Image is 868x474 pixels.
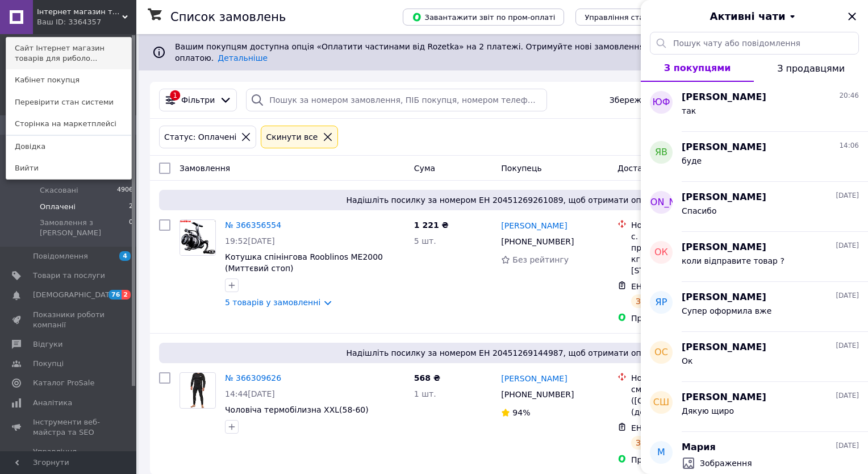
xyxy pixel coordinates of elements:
span: 0 [129,218,133,238]
span: Каталог ProSale [33,378,94,388]
button: Управління статусами [575,9,681,26]
span: Покупець [501,164,541,173]
span: Показники роботи компанії [33,310,105,330]
a: [PERSON_NAME] [501,220,567,231]
div: Пром-оплата [631,313,748,324]
span: [PERSON_NAME] [682,291,766,304]
a: Кабінет покупця [6,69,131,91]
div: смт. Яворницьке ([GEOGRAPHIC_DATA].), №2 (до 10 кг): вул. Робоча, 19в [631,384,748,418]
span: Відгуки [33,339,62,350]
span: [PERSON_NAME] [682,241,766,254]
span: Зображення [700,458,752,469]
span: Замовлення [180,164,230,173]
img: Фото товару [189,373,207,408]
span: Управління сайтом [33,447,105,467]
a: Детальніше [218,53,268,63]
a: [PERSON_NAME] [501,373,567,384]
span: Повідомлення [33,251,88,261]
a: Сайт Інтернет магазин товарів для риболо... [6,38,131,69]
span: СШ [653,396,669,409]
span: Замовлення з [PERSON_NAME] [40,218,129,238]
a: 5 товарів у замовленні [225,298,320,307]
span: 5 шт. [414,236,436,246]
input: Пошук за номером замовлення, ПІБ покупця, номером телефону, Email, номером накладної [246,89,547,111]
span: ОС [654,346,668,359]
span: 4906 [117,185,133,196]
span: так [682,106,696,115]
button: СШ[PERSON_NAME][DATE]Дякую щиро [641,382,868,432]
div: [PHONE_NUMBER] [499,386,576,402]
span: ЕН: 20 4512 6926 1089 [631,282,726,291]
span: ЯР [656,296,667,309]
span: ЮФ [652,96,670,109]
span: [DATE] [836,291,859,301]
button: Активні чати [673,9,836,24]
div: Нова Пошта [631,219,748,231]
span: 4 [119,251,131,261]
span: Чоловіча термобілизна XXL(58-60) [225,405,369,414]
span: Збережені фільтри: [610,94,692,106]
span: Товари та послуги [33,271,105,281]
span: коли відправите товар ? [682,256,784,265]
span: Активні чати [710,9,785,24]
a: Котушка спінінгова Rooblinos ME2000 (Миттєвий стоп) [225,252,383,273]
span: Покупці [33,359,64,369]
span: 19:52[DATE] [225,236,275,246]
div: [PHONE_NUMBER] [499,234,576,250]
span: [DATE] [836,391,859,401]
span: ЯВ [655,146,667,159]
button: ЯР[PERSON_NAME][DATE]Супер оформила вже [641,282,868,332]
span: Аналітика [33,398,72,408]
div: Заплановано [631,294,695,308]
span: Завантажити звіт по пром-оплаті [412,12,555,22]
span: [PERSON_NAME] [682,91,766,104]
span: буде [682,156,702,165]
button: Завантажити звіт по пром-оплаті [403,9,564,26]
button: [PERSON_NAME][PERSON_NAME][DATE]Спасибо [641,182,868,232]
button: Закрити [845,10,859,23]
span: 14:06 [839,141,859,151]
span: З покупцями [664,63,731,73]
span: Оплачені [40,202,76,212]
span: 2 [122,290,131,300]
a: Фото товару [180,372,216,409]
div: Ваш ID: 3364357 [37,17,85,27]
span: [PERSON_NAME] [682,341,766,354]
span: 14:44[DATE] [225,389,275,398]
span: [PERSON_NAME] [624,196,699,209]
span: 94% [512,408,530,417]
button: З продавцями [754,55,868,82]
span: [DATE] [836,441,859,451]
span: [PERSON_NAME] [682,141,766,154]
span: 1 221 ₴ [414,221,449,230]
span: [PERSON_NAME] [682,391,766,404]
span: Cума [414,164,435,173]
button: ОК[PERSON_NAME][DATE]коли відправите товар ? [641,232,868,282]
h1: Список замовлень [170,10,286,24]
span: 568 ₴ [414,373,440,382]
img: Фото товару [180,220,215,255]
span: 2 [129,202,133,212]
span: Спасибо [682,206,717,215]
span: Вашим покупцям доступна опція «Оплатити частинами від Rozetka» на 2 платежі. Отримуйте нові замов... [175,42,803,63]
span: 1 шт. [414,389,436,398]
span: Дякую щиро [682,406,734,415]
span: Доставка та оплата [617,164,701,173]
button: З покупцями [641,55,754,82]
a: Вийти [6,157,131,179]
button: ЯВ[PERSON_NAME]14:06буде [641,132,868,182]
span: [DATE] [836,341,859,351]
span: [DATE] [836,191,859,201]
span: Ок [682,356,692,365]
span: М [657,446,665,459]
span: Надішліть посилку за номером ЕН 20451269144987, щоб отримати оплату [164,347,843,359]
span: [PERSON_NAME] [682,191,766,204]
span: 76 [108,290,122,300]
span: 20:46 [839,91,859,101]
a: Довідка [6,136,131,157]
span: Фільтри [181,94,215,106]
span: З продавцями [777,63,845,74]
span: ОК [654,246,668,259]
div: Заплановано [631,436,695,450]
